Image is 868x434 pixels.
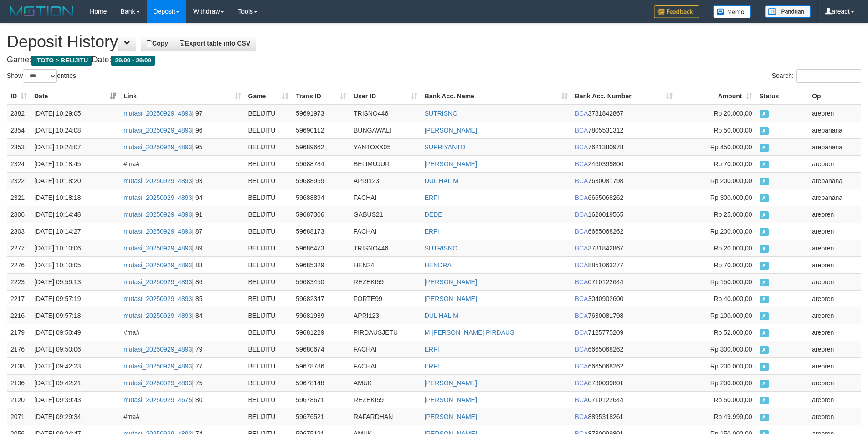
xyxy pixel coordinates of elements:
[421,88,571,105] th: Bank Acc. Name: activate to sort column ascending
[571,155,676,172] td: 2460399800
[571,374,676,391] td: 8730099801
[7,138,31,155] td: 2353
[710,278,752,286] span: Rp 150.000,00
[654,5,699,18] img: Feedback.jpg
[425,278,477,286] a: [PERSON_NAME]
[123,110,192,117] a: mutasi_20250929_4893
[31,324,120,341] td: [DATE] 09:50:49
[571,122,676,138] td: 7805531312
[7,273,31,290] td: 2223
[756,88,809,105] th: Status
[292,189,350,206] td: 59688894
[710,143,752,151] span: Rp 450.000,00
[714,329,752,336] span: Rp 52.000,00
[808,290,861,307] td: areoren
[31,155,120,172] td: [DATE] 10:18:45
[575,396,588,403] span: BCA
[31,391,120,408] td: [DATE] 09:39:43
[292,357,350,374] td: 59678786
[808,105,861,122] td: areoren
[350,122,421,138] td: BUNGAWALI
[714,127,752,134] span: Rp 50.000,00
[292,122,350,138] td: 59690112
[292,240,350,256] td: 59686473
[350,256,421,273] td: HEN24
[123,312,192,319] a: mutasi_20250929_4893
[245,189,293,206] td: BELIJITU
[31,408,120,425] td: [DATE] 09:29:34
[120,290,244,307] td: | 85
[571,256,676,273] td: 8851063277
[123,346,192,353] a: mutasi_20250929_4893
[123,143,192,151] a: mutasi_20250929_4893
[7,324,31,341] td: 2179
[425,329,514,336] a: M [PERSON_NAME] PIRDAUS
[120,189,244,206] td: | 94
[571,357,676,374] td: 6665068262
[350,206,421,223] td: GABUS21
[31,256,120,273] td: [DATE] 10:10:05
[575,413,588,420] span: BCA
[714,413,752,420] span: Rp 49.999,00
[425,194,439,201] a: ERFI
[141,36,174,51] a: Copy
[808,138,861,155] td: arebanana
[571,273,676,290] td: 0710122644
[31,138,120,155] td: [DATE] 10:24:07
[760,245,769,253] span: Approved
[760,211,769,219] span: Approved
[245,408,293,425] td: BELIJITU
[710,312,752,319] span: Rp 100.000,00
[575,312,588,319] span: BCA
[425,177,458,184] a: DUL HALIM
[575,379,588,387] span: BCA
[7,374,31,391] td: 2136
[292,307,350,324] td: 59681939
[120,341,244,357] td: | 79
[350,341,421,357] td: FACHAI
[7,33,861,51] h1: Deposit History
[425,379,477,387] a: [PERSON_NAME]
[31,290,120,307] td: [DATE] 09:57:19
[292,341,350,357] td: 59680674
[575,363,588,370] span: BCA
[350,324,421,341] td: PIRDAUSJETU
[772,69,861,83] label: Search:
[245,206,293,223] td: BELIJITU
[425,211,442,218] a: DEDE
[760,296,769,303] span: Approved
[425,413,477,420] a: [PERSON_NAME]
[292,391,350,408] td: 59678671
[760,414,769,421] span: Approved
[7,155,31,172] td: 2324
[7,357,31,374] td: 2138
[571,138,676,155] td: 7621380978
[571,172,676,189] td: 7630081798
[123,379,192,387] a: mutasi_20250929_4893
[808,256,861,273] td: areoren
[123,261,192,269] a: mutasi_20250929_4893
[245,256,293,273] td: BELIJITU
[245,357,293,374] td: BELIJITU
[123,177,192,184] a: mutasi_20250929_4893
[7,189,31,206] td: 2321
[292,408,350,425] td: 59676521
[120,155,244,172] td: #ma#
[245,307,293,324] td: BELIJITU
[245,341,293,357] td: BELIJITU
[571,189,676,206] td: 6665068262
[245,172,293,189] td: BELIJITU
[245,88,293,105] th: Game: activate to sort column ascending
[808,408,861,425] td: areoren
[808,240,861,256] td: areoren
[31,341,120,357] td: [DATE] 09:50:06
[7,307,31,324] td: 2216
[31,122,120,138] td: [DATE] 10:24:08
[292,138,350,155] td: 59689662
[350,357,421,374] td: FACHAI
[123,127,192,134] a: mutasi_20250929_4893
[120,105,244,122] td: | 97
[575,194,588,201] span: BCA
[808,155,861,172] td: areoren
[808,307,861,324] td: areoren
